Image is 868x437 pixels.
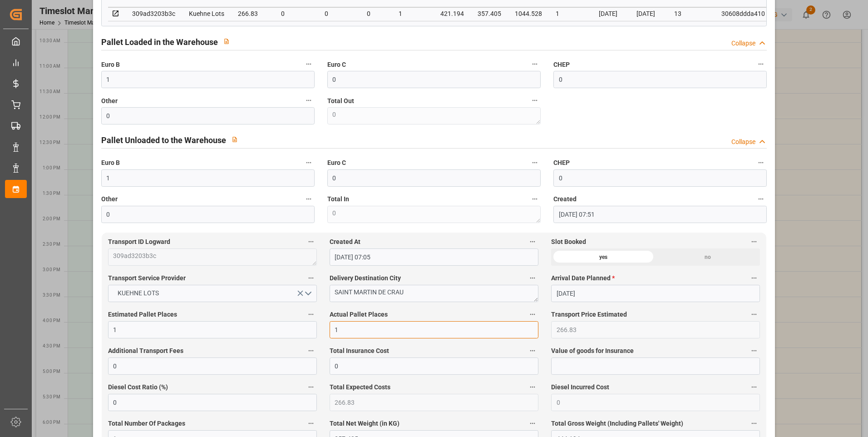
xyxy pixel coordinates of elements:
span: Total Expected Costs [330,382,390,392]
span: Created [553,194,577,204]
button: Total Out [529,94,541,106]
button: Euro C [529,157,541,169]
button: CHEP [755,157,767,169]
span: Total In [327,194,349,204]
span: Transport Price Estimated [551,310,627,319]
button: Arrival Date Planned * [748,272,760,284]
button: Euro B [303,58,315,70]
span: Estimated Pallet Places [108,310,177,319]
div: 1044.528 [515,8,542,19]
span: Actual Pallet Places [330,310,388,319]
span: Transport Service Provider [108,273,186,283]
button: Total Number Of Packages [305,417,317,429]
span: KUEHNE LOTS [113,288,163,298]
div: 1 [556,8,585,19]
div: 30608ddda410 [721,8,765,19]
div: [DATE] [599,8,623,19]
div: 421.194 [440,8,464,19]
span: Euro B [101,60,120,70]
span: Diesel Incurred Cost [551,382,609,392]
button: Euro B [303,157,315,169]
span: Other [101,96,118,106]
button: Estimated Pallet Places [305,308,317,320]
span: Created At [330,237,360,247]
button: Total Gross Weight (Including Pallets' Weight) [748,417,760,429]
button: Total Expected Costs [527,381,538,393]
button: Transport Price Estimated [748,308,760,320]
div: 1 [399,8,427,19]
textarea: 0 [327,107,541,124]
div: Collapse [731,39,755,48]
span: Value of goods for Insurance [551,346,634,356]
button: Total Net Weight (in KG) [527,417,538,429]
button: Slot Booked [748,236,760,248]
span: Additional Transport Fees [108,346,183,356]
button: Other [303,193,315,205]
div: [DATE] [636,8,661,19]
span: Euro B [101,158,120,168]
input: DD-MM-YYYY HH:MM [553,206,767,223]
input: DD-MM-YYYY [551,285,760,302]
span: Diesel Cost Ratio (%) [108,382,168,392]
button: Transport Service Provider [305,272,317,284]
textarea: 309ad3203b3c [108,248,317,266]
button: Other [303,94,315,106]
div: 309ad3203b3c [132,8,175,19]
button: CHEP [755,58,767,70]
div: Collapse [731,137,755,147]
span: Transport ID Logward [108,237,170,247]
button: Delivery Destination City [527,272,538,284]
button: Created [755,193,767,205]
span: Slot Booked [551,237,586,247]
button: Actual Pallet Places [527,308,538,320]
button: open menu [108,285,317,302]
textarea: 0 [327,206,541,223]
button: View description [226,131,243,148]
div: yes [551,248,656,266]
span: Euro C [327,60,346,70]
input: DD-MM-YYYY HH:MM [330,248,538,266]
span: Total Gross Weight (Including Pallets' Weight) [551,419,683,428]
button: Created At [527,236,538,248]
h2: Pallet Unloaded to the Warehouse [101,134,226,146]
div: no [656,248,760,266]
div: 357.405 [478,8,501,19]
button: View description [218,33,235,50]
span: Total Out [327,96,354,106]
div: Kuehne Lots [189,8,224,19]
div: 266.83 [238,8,267,19]
h2: Pallet Loaded in the Warehouse [101,36,218,48]
span: Total Net Weight (in KG) [330,419,399,428]
button: Value of goods for Insurance [748,345,760,357]
span: Delivery Destination City [330,273,401,283]
div: 0 [281,8,311,19]
span: CHEP [553,158,570,168]
span: Arrival Date Planned [551,273,615,283]
span: Total Number Of Packages [108,419,185,428]
span: Total Insurance Cost [330,346,389,356]
button: Additional Transport Fees [305,345,317,357]
button: Diesel Cost Ratio (%) [305,381,317,393]
button: Total Insurance Cost [527,345,538,357]
button: Total In [529,193,541,205]
button: Euro C [529,58,541,70]
span: CHEP [553,60,570,70]
span: Euro C [327,158,346,168]
div: 0 [367,8,385,19]
div: 0 [325,8,353,19]
button: Diesel Incurred Cost [748,381,760,393]
button: Transport ID Logward [305,236,317,248]
div: 13 [674,8,708,19]
span: Other [101,194,118,204]
textarea: SAINT MARTIN DE CRAU [330,285,538,302]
